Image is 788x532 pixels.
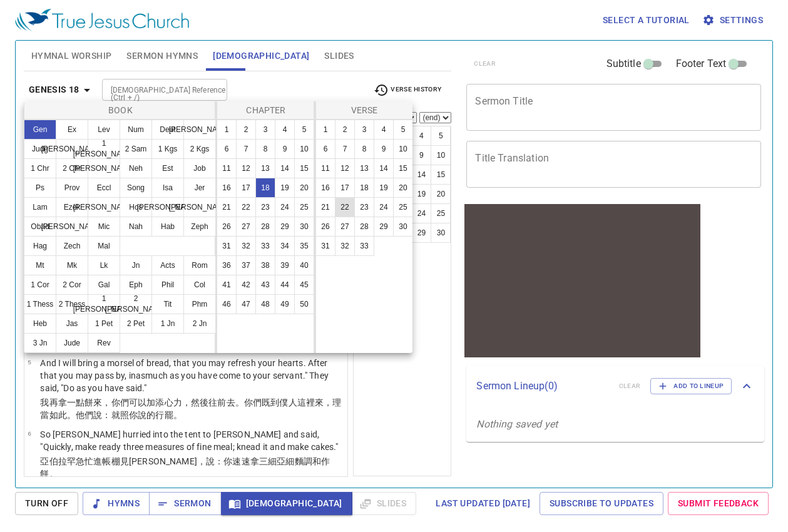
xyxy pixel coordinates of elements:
button: 38 [255,255,275,275]
button: 12 [236,158,256,178]
button: 11 [217,158,237,178]
button: Eph [120,275,152,295]
button: 26 [217,217,237,237]
button: 18 [255,178,275,198]
button: 30 [393,217,413,237]
button: 2 [335,120,355,140]
button: 44 [275,275,295,295]
button: Isa [151,178,184,198]
button: 9 [275,139,295,159]
button: 30 [294,217,314,237]
button: 6 [315,139,335,159]
button: Lev [88,120,120,140]
button: Gal [88,275,120,295]
p: Book [27,104,214,116]
button: 23 [255,197,275,217]
button: Hos [120,197,152,217]
button: 48 [255,294,275,314]
button: 17 [236,178,256,198]
button: 10 [393,139,413,159]
button: 24 [374,197,394,217]
button: Heb [24,314,56,334]
button: 1 Chr [24,158,56,178]
button: 3 [255,120,275,140]
button: 2 Thess [56,294,88,314]
button: [PERSON_NAME] [88,197,120,217]
button: Eccl [88,178,120,198]
button: Jas [56,314,88,334]
button: 14 [374,158,394,178]
button: 1 Thess [24,294,56,314]
button: 2 [236,120,256,140]
button: 1 [315,120,335,140]
button: Obad [24,217,56,237]
button: 14 [275,158,295,178]
button: 31 [217,236,237,256]
button: [PERSON_NAME] [88,158,120,178]
button: 29 [275,217,295,237]
button: 5 [393,120,413,140]
button: 32 [335,236,355,256]
button: 1 [PERSON_NAME] [88,294,120,314]
button: 29 [374,217,394,237]
button: 1 Kgs [151,139,184,159]
button: 10 [294,139,314,159]
button: 17 [335,178,355,198]
button: 27 [335,217,355,237]
button: 32 [236,236,256,256]
button: Gen [24,120,56,140]
button: 25 [294,197,314,217]
button: 33 [354,236,374,256]
button: 39 [275,255,295,275]
button: 33 [255,236,275,256]
button: 4 [374,120,394,140]
button: Phm [183,294,216,314]
button: 18 [354,178,374,198]
button: 20 [393,178,413,198]
button: Col [183,275,216,295]
button: 37 [236,255,256,275]
button: 34 [275,236,295,256]
button: 49 [275,294,295,314]
button: 40 [294,255,314,275]
button: Jude [56,333,88,353]
button: Lk [88,255,120,275]
button: 19 [374,178,394,198]
button: 2 Sam [120,139,152,159]
button: 21 [217,197,237,217]
button: [PERSON_NAME] [151,197,184,217]
button: 1 Cor [24,275,56,295]
button: Rom [183,255,216,275]
button: Mk [56,255,88,275]
button: 45 [294,275,314,295]
button: 43 [255,275,275,295]
button: 23 [354,197,374,217]
button: 35 [294,236,314,256]
button: 1 [217,120,237,140]
button: Deut [151,120,184,140]
button: 1 Jn [151,314,184,334]
button: 16 [217,178,237,198]
button: 41 [217,275,237,295]
button: Mal [88,236,120,256]
button: 3 Jn [24,333,56,353]
button: 22 [335,197,355,217]
button: 2 Pet [120,314,152,334]
p: Verse [319,104,410,116]
button: 11 [315,158,335,178]
button: 2 Chr [56,158,88,178]
button: 26 [315,217,335,237]
button: 28 [354,217,374,237]
p: Chapter [220,104,312,116]
button: 3 [354,120,374,140]
button: Judg [24,139,56,159]
button: Lam [24,197,56,217]
button: 7 [335,139,355,159]
button: Est [151,158,184,178]
button: [PERSON_NAME] [183,120,216,140]
button: 42 [236,275,256,295]
button: Phil [151,275,184,295]
button: 6 [217,139,237,159]
button: 15 [393,158,413,178]
button: 24 [275,197,295,217]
